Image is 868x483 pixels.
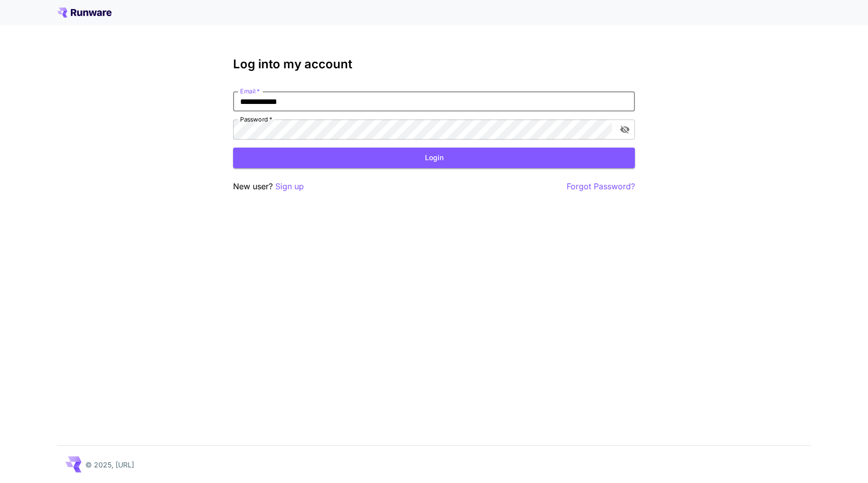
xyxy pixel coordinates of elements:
h3: Log into my account [233,57,635,71]
button: Sign up [275,180,304,193]
button: toggle password visibility [616,120,634,139]
button: Forgot Password? [567,180,635,193]
button: Login [233,148,635,168]
p: New user? [233,180,304,193]
label: Password [240,115,272,124]
p: © 2025, [URL] [85,459,134,470]
label: Email [240,87,260,95]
